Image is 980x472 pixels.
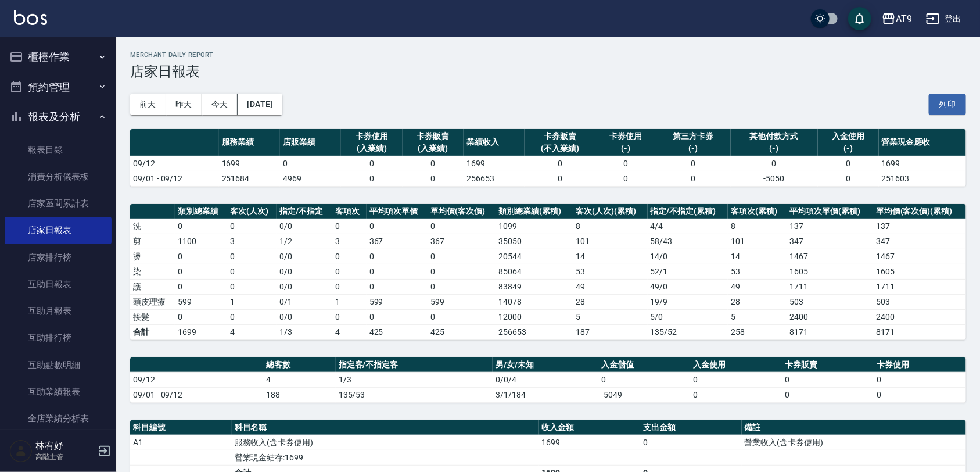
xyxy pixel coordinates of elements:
td: 19 / 9 [648,294,728,309]
th: 男/女/未知 [493,357,598,373]
td: 1605 [873,264,966,279]
td: A1 [130,435,232,450]
td: 0 [227,279,277,294]
th: 類別總業績 [175,204,227,219]
td: 367 [428,234,496,249]
th: 單均價(客次價) [428,204,496,219]
td: 2400 [873,309,966,324]
td: 0 [175,264,227,279]
td: 2400 [787,309,874,324]
td: 1711 [787,279,874,294]
td: 35050 [496,234,573,249]
td: 8 [573,219,648,234]
td: 14078 [496,294,573,309]
div: 卡券使用 [598,130,654,142]
td: 0 [656,171,731,186]
td: 0 [782,372,874,387]
div: (-) [821,142,876,155]
td: 503 [787,294,874,309]
td: -5050 [731,171,818,186]
td: 135/52 [648,324,728,339]
h2: Merchant Daily Report [130,51,966,59]
td: 0 [175,279,227,294]
td: 0 [731,156,818,171]
td: 0 / 0 [277,249,332,264]
td: 0 [332,264,367,279]
td: 5 / 0 [648,309,728,324]
a: 互助排行榜 [5,324,112,351]
a: 互助業績報表 [5,378,112,405]
div: (-) [598,142,654,155]
th: 入金使用 [690,357,782,373]
td: 1699 [879,156,966,171]
td: 營業收入(含卡券使用) [742,435,966,450]
td: 0 / 1 [277,294,332,309]
td: 0 [428,219,496,234]
td: 0 [367,264,428,279]
td: 14 [573,249,648,264]
td: 剪 [130,234,175,249]
td: 09/01 - 09/12 [130,171,219,186]
td: 1467 [787,249,874,264]
td: 0 [175,219,227,234]
div: 卡券使用 [344,130,399,142]
td: 1605 [787,264,874,279]
div: (入業績) [344,142,399,155]
td: 0 [175,249,227,264]
td: 接髮 [130,309,175,324]
td: 1/3 [277,324,332,339]
div: (-) [734,142,815,155]
td: 服務收入(含卡券使用) [232,435,539,450]
td: 347 [873,234,966,249]
td: 0 [332,279,367,294]
td: 洗 [130,219,175,234]
td: 5 [728,309,787,324]
td: 1699 [539,435,640,450]
button: 櫃檯作業 [5,42,112,72]
th: 總客數 [263,357,336,373]
p: 高階主管 [35,452,95,462]
div: 卡券販賣 [405,130,461,142]
td: 101 [573,234,648,249]
div: (入業績) [405,142,461,155]
td: 135/53 [336,387,493,402]
a: 互助點數明細 [5,352,112,378]
td: 0 [428,249,496,264]
td: 0 [656,156,731,171]
td: 0 [341,156,402,171]
td: 187 [573,324,648,339]
th: 單均價(客次價)(累積) [873,204,966,219]
button: 前天 [130,94,166,115]
td: 3 [227,234,277,249]
td: 14 / 0 [648,249,728,264]
table: a dense table [130,357,966,403]
td: 0 [874,372,966,387]
td: 49 / 0 [648,279,728,294]
th: 客項次(累積) [728,204,787,219]
div: (-) [659,142,728,155]
div: 第三方卡券 [659,130,728,142]
td: 101 [728,234,787,249]
td: 09/01 - 09/12 [130,387,263,402]
th: 卡券販賣 [782,357,874,373]
td: -5049 [598,387,690,402]
button: [DATE] [238,94,282,115]
button: AT9 [877,7,917,31]
td: 4 [227,324,277,339]
td: 頭皮理療 [130,294,175,309]
a: 消費分析儀表板 [5,163,112,190]
td: 0 [175,309,227,324]
div: 入金使用 [821,130,876,142]
td: 49 [728,279,787,294]
td: 251684 [219,171,280,186]
td: 256653 [464,171,525,186]
a: 全店業績分析表 [5,405,112,432]
td: 染 [130,264,175,279]
th: 客次(人次) [227,204,277,219]
td: 1 [332,294,367,309]
td: 4 [332,324,367,339]
th: 店販業績 [280,129,341,156]
td: 0 [428,264,496,279]
td: 28 [573,294,648,309]
td: 0 [640,435,742,450]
